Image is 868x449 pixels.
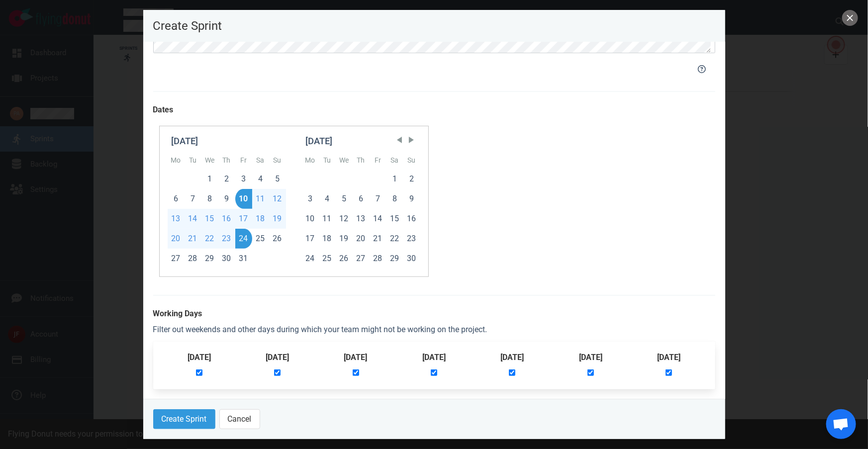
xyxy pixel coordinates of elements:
[153,324,715,336] div: Filter out weekends and other days during which your team might not be working on the project.
[370,189,386,209] div: Fri Nov 07 2025
[370,229,386,249] div: Fri Nov 21 2025
[269,209,286,229] div: Sun Oct 19 2025
[269,169,286,189] div: Sun Oct 05 2025
[252,229,269,249] div: Sat Oct 25 2025
[188,352,211,363] label: [DATE]
[252,209,269,229] div: Sat Oct 18 2025
[306,134,416,148] div: [DATE]
[269,189,286,209] div: Sun Oct 12 2025
[201,189,218,209] div: Wed Oct 08 2025
[305,156,315,164] abbr: Monday
[386,249,403,269] div: Sat Nov 29 2025
[153,20,715,32] p: Create Sprint
[826,409,856,439] div: Chat abierto
[274,156,282,164] abbr: Sunday
[185,229,201,249] div: Tue Oct 21 2025
[219,409,260,429] button: Cancel
[353,209,370,229] div: Thu Nov 13 2025
[386,169,403,189] div: Sat Nov 01 2025
[357,156,365,164] abbr: Thursday
[168,229,185,249] div: Mon Oct 20 2025
[168,249,185,269] div: Mon Oct 27 2025
[153,308,715,320] label: Working Days
[235,229,252,249] div: Fri Oct 24 2025
[403,209,420,229] div: Sun Nov 16 2025
[336,249,353,269] div: Wed Nov 26 2025
[323,156,331,164] abbr: Tuesday
[403,169,420,189] div: Sun Nov 02 2025
[386,209,403,229] div: Sat Nov 15 2025
[185,249,201,269] div: Tue Oct 28 2025
[375,156,381,164] abbr: Friday
[189,156,196,164] abbr: Tuesday
[408,156,416,164] abbr: Sunday
[391,156,399,164] abbr: Saturday
[201,169,218,189] div: Wed Oct 01 2025
[240,156,247,164] abbr: Friday
[842,10,858,26] button: close
[235,209,252,229] div: Fri Oct 17 2025
[344,352,368,363] label: [DATE]
[319,189,336,209] div: Tue Nov 04 2025
[422,352,446,363] label: [DATE]
[353,189,370,209] div: Thu Nov 06 2025
[370,249,386,269] div: Fri Nov 28 2025
[153,104,715,116] label: Dates
[218,229,235,249] div: Thu Oct 23 2025
[185,189,201,209] div: Tue Oct 07 2025
[201,209,218,229] div: Wed Oct 15 2025
[269,229,286,249] div: Sun Oct 26 2025
[201,249,218,269] div: Wed Oct 29 2025
[168,209,185,229] div: Mon Oct 13 2025
[266,352,289,363] label: [DATE]
[302,209,319,229] div: Mon Nov 10 2025
[336,209,353,229] div: Wed Nov 12 2025
[252,169,269,189] div: Sat Oct 04 2025
[218,249,235,269] div: Thu Oct 30 2025
[406,135,416,145] span: Next Month
[353,229,370,249] div: Thu Nov 20 2025
[201,229,218,249] div: Wed Oct 22 2025
[394,135,404,145] span: Previous Month
[370,209,386,229] div: Fri Nov 14 2025
[172,134,282,148] div: [DATE]
[339,156,349,164] abbr: Wednesday
[218,169,235,189] div: Thu Oct 02 2025
[403,189,420,209] div: Sun Nov 09 2025
[205,156,214,164] abbr: Wednesday
[319,209,336,229] div: Tue Nov 11 2025
[218,209,235,229] div: Thu Oct 16 2025
[336,229,353,249] div: Wed Nov 19 2025
[235,189,252,209] div: Fri Oct 10 2025
[319,229,336,249] div: Tue Nov 18 2025
[252,189,269,209] div: Sat Oct 11 2025
[386,229,403,249] div: Sat Nov 22 2025
[257,156,265,164] abbr: Saturday
[403,249,420,269] div: Sun Nov 30 2025
[302,249,319,269] div: Mon Nov 24 2025
[153,409,215,429] button: Create Sprint
[218,189,235,209] div: Thu Oct 09 2025
[302,229,319,249] div: Mon Nov 17 2025
[302,189,319,209] div: Mon Nov 03 2025
[353,249,370,269] div: Thu Nov 27 2025
[500,352,524,363] label: [DATE]
[403,229,420,249] div: Sun Nov 23 2025
[657,352,680,363] label: [DATE]
[386,189,403,209] div: Sat Nov 08 2025
[168,189,185,209] div: Mon Oct 06 2025
[235,169,252,189] div: Fri Oct 03 2025
[319,249,336,269] div: Tue Nov 25 2025
[235,249,252,269] div: Fri Oct 31 2025
[223,156,231,164] abbr: Thursday
[185,209,201,229] div: Tue Oct 14 2025
[171,156,181,164] abbr: Monday
[336,189,353,209] div: Wed Nov 05 2025
[579,352,602,363] label: [DATE]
